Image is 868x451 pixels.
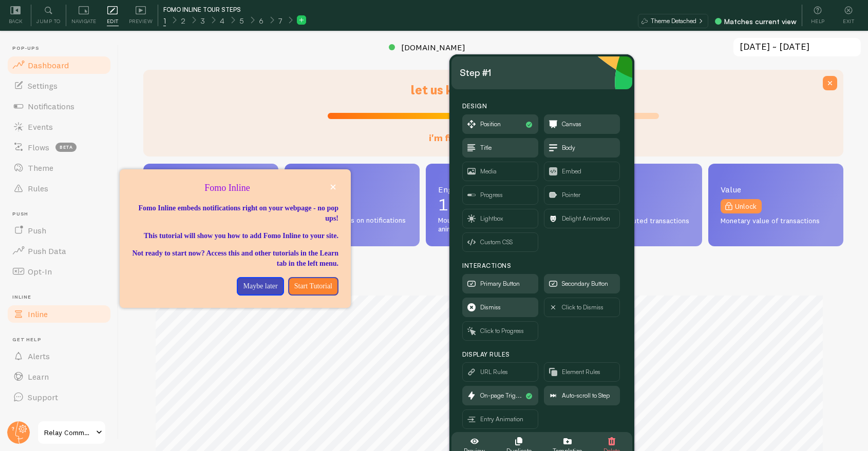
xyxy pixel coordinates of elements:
span: Settings [28,81,58,91]
span: Opt-In [28,266,52,277]
span: Inline [12,294,112,301]
div: Fomo Inline [120,169,351,308]
label: i'm fine with [PERSON_NAME] [429,122,558,144]
span: Get Help [12,337,112,343]
p: Fomo Inline embeds notifications right on your webpage - no pop ups! [132,203,338,224]
span: Events [28,122,53,132]
a: Inline [6,304,112,324]
a: Rules [6,178,112,199]
a: Flows beta [6,137,112,158]
a: Alerts [6,346,112,366]
p: 12 [438,197,549,213]
span: Monetary value of transactions [721,217,831,226]
input: Select Date Range [732,37,862,58]
span: Mouse hovers, which pause the animation [438,216,549,234]
span: Traffic from clicks on notifications [297,216,407,225]
a: Push [6,220,112,241]
span: Support [28,392,58,402]
span: Alerts [28,351,50,361]
span: Push [12,211,112,218]
a: Dashboard [6,55,112,75]
a: Learn [6,366,112,387]
a: Theme [6,158,112,178]
button: close, [328,182,338,192]
span: Push [28,225,46,236]
span: beta [55,143,77,152]
a: Push Data [6,241,112,261]
span: Pop-ups [12,45,112,52]
button: Start Tutorial [288,277,338,296]
a: [DOMAIN_NAME] [389,41,479,53]
span: Flows [28,142,49,152]
p: 0 [297,197,407,213]
span: [DOMAIN_NAME] [401,42,465,52]
span: Attributions [579,185,690,193]
span: Relay Commerce [44,426,93,439]
span: Engagements [438,185,549,193]
a: Notifications [6,96,112,116]
span: Clicks [297,185,407,193]
a: Relay Commerce [37,420,106,445]
p: This tutorial will show you how to add Fomo Inline to your site. [132,231,338,241]
p: Maybe later [243,281,277,291]
p: Not ready to start now? Access this and other tutorials in the Learn tab in the left menu. [132,248,338,269]
span: let us know how we're doing! [411,82,576,97]
span: Notifications [28,101,74,111]
span: Rules [28,183,48,193]
span: Learn [28,371,49,382]
p: Start Tutorial [294,281,332,291]
a: Opt-In [6,261,112,282]
a: Events [6,116,112,137]
a: Unlock [721,199,762,213]
button: Maybe later [237,277,284,296]
a: Support [6,387,112,407]
span: Theme [28,163,53,173]
span: Dashboard [28,60,69,70]
a: Settings [6,75,112,96]
span: Number of attributed transactions [579,217,690,226]
p: Fomo Inline [132,182,338,195]
span: Value [721,185,831,193]
span: Inline [28,309,48,319]
span: Push Data [28,246,66,256]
